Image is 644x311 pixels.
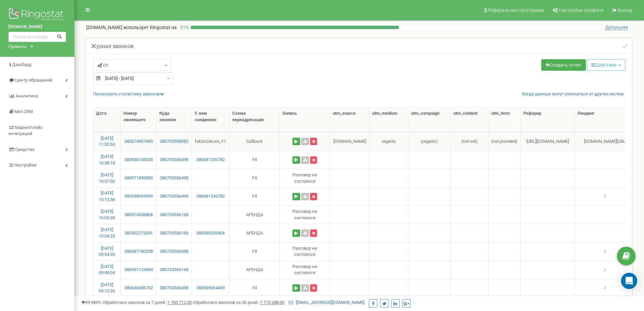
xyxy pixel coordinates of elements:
[488,108,521,132] th: utm_term
[280,261,330,279] td: Разговор не состоялся
[99,264,115,275] a: [DATE] 09:49:04
[488,132,521,151] td: (not provided)
[8,44,26,50] div: Проекты
[522,91,624,97] a: Когда данные могут отличаться от других систем
[14,162,37,168] span: Настройки
[99,282,115,294] a: [DATE] 09:12:26
[280,205,330,224] td: Разговор не состоялся
[289,300,364,305] a: [EMAIL_ADDRESS][DOMAIN_NAME]
[559,7,603,13] span: Настройки профиля
[8,32,66,42] input: Поиск по номеру
[604,267,606,272] span: /
[12,62,31,67] span: Дашборд
[260,300,284,305] u: 7 775 288,00
[99,136,115,147] a: [DATE] 11:02:55
[301,193,309,200] a: Скачать
[93,59,171,71] a: сп
[123,193,153,200] a: 380938069990
[310,284,317,292] button: Удалить запись
[8,24,66,30] a: [DOMAIN_NAME]
[159,212,189,218] a: 380733556168
[451,108,488,132] th: utm_content
[604,249,606,254] span: /
[15,109,33,114] span: Mini CRM
[159,248,189,255] a: 380733556498
[230,224,280,242] td: АРЕНДА
[8,125,43,136] span: Маркетплейс интеграций
[192,108,230,132] th: С кем соединено
[195,230,227,237] a: 380990293406
[195,157,227,163] a: 380681236782
[99,246,115,257] a: [DATE] 09:54:55
[301,229,309,237] a: Скачать
[618,7,632,13] span: Выход
[123,25,177,30] span: использует Ringostat на
[99,191,115,202] a: [DATE] 10:12:38
[159,230,189,237] a: 380733556168
[99,227,115,239] a: [DATE] 10:04:25
[369,132,408,151] td: organic
[280,169,330,187] td: Разговор не состоялся
[123,230,153,237] a: 380502272041
[230,242,280,261] td: F4
[541,59,586,71] a: Создать отчет
[8,7,66,24] img: Ringostat logo
[91,43,134,49] h5: Журнал звонков
[123,138,153,145] a: 380674957495
[195,285,227,291] a: 380939064439
[159,157,189,163] a: 380733556498
[230,261,280,279] td: АРЕНДА
[159,267,189,273] a: 380733556168
[488,7,544,13] span: Реферальная программа
[123,285,153,291] a: 380636686702
[604,285,606,290] span: /
[123,248,153,255] a: 380687180208
[195,193,227,200] a: 380681236782
[451,132,488,151] td: (not set)
[301,156,309,164] a: Скачать
[310,229,317,237] button: Удалить запись
[159,193,189,200] a: 380733556498
[121,108,157,132] th: Номер звонящего
[330,132,369,151] td: [DOMAIN_NAME]
[605,25,628,30] span: Детальнее
[97,62,108,68] span: сп
[310,193,317,200] button: Удалить запись
[86,24,177,31] p: [DOMAIN_NAME]
[310,156,317,164] button: Удалить запись
[99,154,115,165] a: [DATE] 10:58:18
[230,108,280,132] th: Схема переадресации
[526,139,569,144] span: [URL][DOMAIN_NAME]
[330,108,369,132] th: utm_source
[621,273,637,289] div: Open Intercom Messenger
[123,212,153,218] a: 380974358808
[192,132,230,151] td: faktor24com_F1
[301,138,309,145] a: Скачать
[16,93,38,98] span: Аналитика
[280,108,330,132] th: Запись
[93,91,164,96] a: Посмотреть cтатистику звонков
[587,59,625,71] button: Действие
[15,77,52,83] span: Центр обращений
[102,300,192,305] span: Обработано звонков за 7 дней :
[93,108,121,132] th: Дата
[230,151,280,169] td: F4
[230,169,280,187] td: F4
[310,138,317,145] button: Удалить запись
[408,108,451,132] th: utm_campaign
[521,108,575,132] th: Реферер
[408,132,451,151] td: (organic)
[369,108,408,132] th: utm_medium
[230,187,280,205] td: F4
[167,300,192,305] u: 1 760 712,00
[81,300,101,305] span: 99,989%
[280,242,330,261] td: Разговор не состоялся
[159,138,189,145] a: 380733558982
[157,108,192,132] th: Куда звонили
[230,205,280,224] td: АРЕНДА
[159,175,189,181] a: 380733556498
[159,285,189,291] a: 380733556498
[193,300,284,305] span: Обработано звонков за 30 дней :
[604,194,606,199] span: /
[177,24,191,31] p: 51 %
